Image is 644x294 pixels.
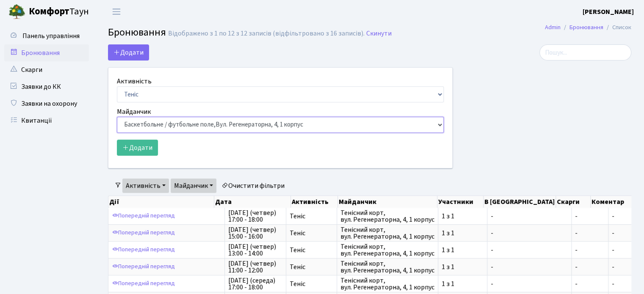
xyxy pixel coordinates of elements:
span: - [575,280,605,287]
span: [DATE] (четвер) 13:00 - 14:00 [228,243,282,257]
span: Теніс [290,280,333,287]
span: Бронювання [108,25,166,40]
label: Активність [117,76,152,86]
span: 1 з 1 [442,247,484,253]
span: Теніс [290,247,333,253]
span: 1 з 1 [442,264,484,270]
b: Комфорт [29,5,69,18]
button: Переключити навігацію [106,5,127,19]
a: Заявки на охорону [4,95,89,112]
span: Тенісний корт, вул. Регенераторна, 4, 1 корпус [340,243,434,257]
li: Список [603,23,631,32]
th: Участники [437,196,484,208]
a: Попередній перегляд [110,260,177,273]
a: Попередній перегляд [110,209,177,223]
span: Таун [29,5,89,19]
th: В [GEOGRAPHIC_DATA] [484,196,556,208]
span: - [612,212,614,221]
span: 1 з 1 [442,280,484,287]
th: Скарги [556,196,591,208]
span: - [491,247,568,253]
span: - [491,213,568,220]
th: Дата [214,196,291,208]
div: Відображено з 1 по 12 з 12 записів (відфільтровано з 16 записів). [168,30,365,38]
span: - [575,247,605,253]
span: [DATE] (четвер) 11:00 - 12:00 [228,260,282,274]
th: Активність [291,196,338,208]
a: Квитанції [4,112,89,129]
span: - [612,245,614,255]
span: - [491,230,568,236]
a: Бронювання [569,23,603,32]
input: Пошук... [539,44,631,60]
span: - [491,264,568,270]
span: Теніс [290,264,333,270]
a: Скинути [366,30,392,38]
span: - [612,262,614,272]
a: Заявки до КК [4,78,89,95]
a: [PERSON_NAME] [583,7,634,17]
a: Скарги [4,61,89,78]
span: - [575,213,605,220]
span: Тенісний корт, вул. Регенераторна, 4, 1 корпус [340,209,434,223]
span: [DATE] (четвер) 17:00 - 18:00 [228,209,282,223]
a: Admin [545,23,561,32]
label: Майданчик [117,107,151,117]
a: Попередній перегляд [110,243,177,256]
a: Майданчик [171,179,216,193]
span: - [575,230,605,236]
th: Дії [108,196,214,208]
span: - [491,280,568,287]
span: [DATE] (середа) 17:00 - 18:00 [228,277,282,291]
span: [DATE] (четвер) 15:00 - 16:00 [228,226,282,240]
button: Додати [108,44,149,60]
nav: breadcrumb [532,19,644,36]
span: Панель управління [22,31,80,41]
a: Панель управління [4,27,89,44]
img: logo.png [8,3,25,20]
span: Тенісний корт, вул. Регенераторна, 4, 1 корпус [340,277,434,291]
span: Теніс [290,230,333,236]
a: Попередній перегляд [110,277,177,290]
a: Активність [122,179,169,193]
span: 1 з 1 [442,213,484,220]
span: Тенісний корт, вул. Регенераторна, 4, 1 корпус [340,260,434,274]
a: Попередній перегляд [110,226,177,239]
th: Коментар [591,196,634,208]
a: Очистити фільтри [218,179,288,193]
span: - [575,264,605,270]
span: Теніс [290,213,333,220]
button: Додати [117,140,158,156]
a: Бронювання [4,44,89,61]
span: 1 з 1 [442,230,484,236]
th: Майданчик [338,196,437,208]
span: Тенісний корт, вул. Регенераторна, 4, 1 корпус [340,226,434,240]
span: - [612,279,614,289]
span: - [612,228,614,238]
